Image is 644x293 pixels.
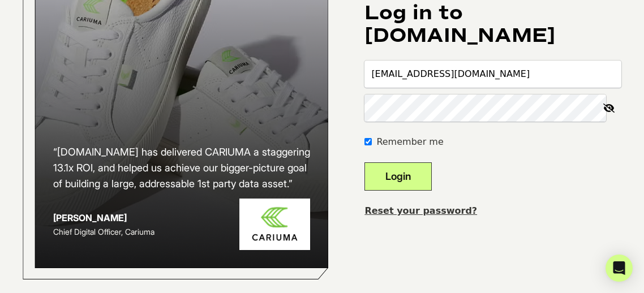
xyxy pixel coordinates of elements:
[606,255,633,282] div: Open Intercom Messenger
[239,199,310,250] img: Cariuma
[364,205,477,216] a: Reset your password?
[376,135,443,149] label: Remember me
[364,2,621,47] h1: Log in to [DOMAIN_NAME]
[53,212,127,223] strong: [PERSON_NAME]
[53,227,154,236] span: Chief Digital Officer, Cariuma
[364,162,432,191] button: Login
[53,144,311,192] h2: “[DOMAIN_NAME] has delivered CARIUMA a staggering 13.1x ROI, and helped us achieve our bigger-pic...
[364,61,621,88] input: Email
